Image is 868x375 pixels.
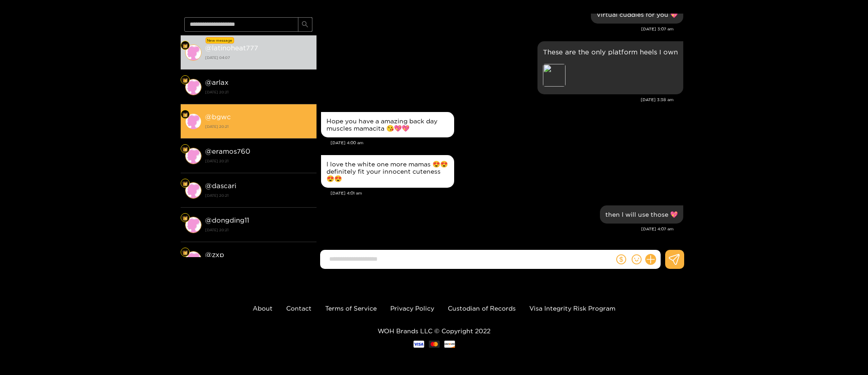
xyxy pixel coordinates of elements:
img: Fan Level [182,78,188,83]
div: Sep. 17, 3:38 am [537,41,683,94]
strong: @ arlax [205,78,229,86]
a: Visa Integrity Risk Program [529,305,615,312]
div: Sep. 17, 4:07 am [600,205,683,224]
button: dollar [614,253,628,266]
div: then I will use those 💖 [605,211,678,218]
a: Terms of Service [325,305,377,312]
div: Sep. 17, 3:07 am [591,5,683,24]
img: Fan Level [182,112,188,117]
img: conversation [185,79,201,95]
strong: @ dascari [205,182,236,190]
div: I love the white one more mamas 😍😍 definitely fit your innocent cuteness 😍😍 [326,161,449,182]
img: Fan Level [182,250,188,255]
strong: [DATE] 20:21 [205,157,312,165]
a: Custodian of Records [448,305,516,312]
p: These are the only platform heels I own [543,47,678,57]
strong: @ zxp [205,251,224,258]
div: Sep. 17, 4:00 am [321,112,454,137]
a: About [253,305,273,312]
span: search [302,21,308,29]
span: smile [632,254,642,264]
a: Contact [286,305,312,312]
img: conversation [185,217,201,233]
div: Hope you have a amazing back day muscles mamacita 😘💖💖 [326,117,449,132]
img: Fan Level [182,215,188,221]
img: Fan Level [182,146,188,152]
div: [DATE] 3:07 am [321,26,674,32]
img: Fan Level [182,43,188,49]
div: [DATE] 4:07 am [321,226,674,232]
span: dollar [616,254,626,264]
strong: @ latinoheat777 [205,44,258,52]
strong: [DATE] 20:21 [205,191,312,200]
strong: @ bgwc [205,113,231,121]
strong: [DATE] 20:21 [205,88,312,96]
a: Privacy Policy [390,305,434,312]
div: [DATE] 4:00 am [331,140,683,146]
div: Virtual cuddles for you 💖 [596,11,678,18]
strong: [DATE] 20:21 [205,226,312,234]
strong: @ eramos760 [205,147,250,155]
img: Fan Level [182,181,188,186]
div: [DATE] 3:38 am [321,97,674,103]
div: [DATE] 4:01 am [331,190,683,196]
strong: [DATE] 04:07 [205,54,312,62]
div: Sep. 17, 4:01 am [321,155,454,188]
img: conversation [185,148,201,164]
button: search [298,17,312,32]
img: conversation [185,113,201,130]
img: conversation [185,182,201,199]
div: New message [206,37,234,44]
img: conversation [185,251,201,268]
strong: [DATE] 20:21 [205,122,312,131]
strong: @ dongding11 [205,216,249,224]
img: conversation [185,44,201,61]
